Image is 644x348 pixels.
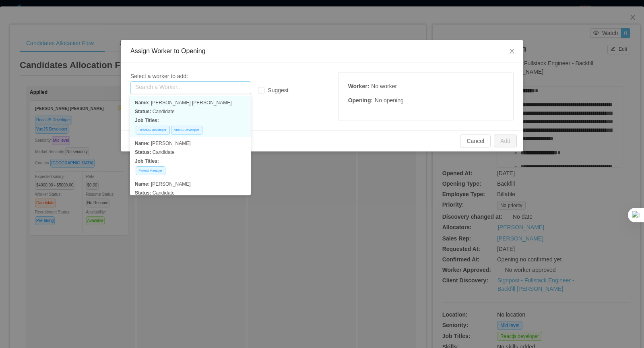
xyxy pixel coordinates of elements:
[375,97,404,104] span: No opening
[348,97,373,104] strong: Opening :
[371,83,397,89] span: No worker
[135,158,159,164] span: Job Titles:
[130,47,514,56] div: Assign Worker to Opening
[135,109,151,114] span: Status:
[135,107,246,116] p: Candidate
[460,135,491,147] button: Cancel
[135,139,246,148] p: [PERSON_NAME]
[136,166,166,175] span: Project Manager
[135,141,150,146] span: Name:
[135,149,151,155] span: Status:
[171,126,202,135] span: VueJS Developer
[494,135,517,147] button: Add
[135,190,151,196] span: Status:
[135,188,246,197] p: Candidate
[135,180,246,188] p: [PERSON_NAME]
[136,126,170,135] span: ReactJS Developer
[135,100,150,106] span: Name:
[130,73,188,79] span: Select a worker to add:
[135,98,246,107] p: [PERSON_NAME] [PERSON_NAME]
[501,40,523,63] button: Close
[509,48,515,54] i: icon: close
[135,118,159,123] span: Job Titles:
[264,87,291,93] span: Suggest
[135,181,150,187] span: Name:
[348,83,369,89] strong: Worker :
[135,148,246,157] p: Candidate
